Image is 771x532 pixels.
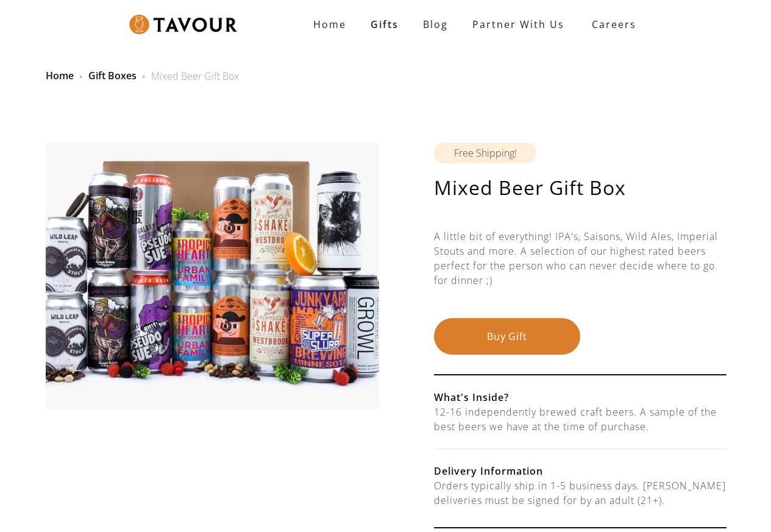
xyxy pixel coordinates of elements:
h6: Delivery Information [434,464,727,478]
a: Gifts [358,12,411,37]
strong: Home [313,18,346,31]
a: partner with us [460,12,577,37]
div: Free Shipping! [434,143,536,163]
a: Careers [577,7,645,41]
a: Home [301,12,358,37]
h6: What's Inside? [434,390,727,405]
div: Orders typically ship in 1-5 business days. [PERSON_NAME] deliveries must be signed for by an adu... [434,478,727,508]
div: A little bit of everything! IPA's, Saisons, Wild Ales, Imperial Stouts and more. A selection of o... [434,229,727,318]
h1: Mixed Beer Gift Box [434,176,727,200]
div: 12-16 independently brewed craft beers. A sample of the best beers we have at the time of purchase. [434,405,727,434]
strong: Careers [592,12,636,37]
a: Blog [411,12,460,37]
button: Buy Gift [434,318,580,355]
div: Mixed Beer Gift Box [151,69,239,83]
a: Gift Boxes [88,69,137,82]
a: Home [46,69,74,82]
